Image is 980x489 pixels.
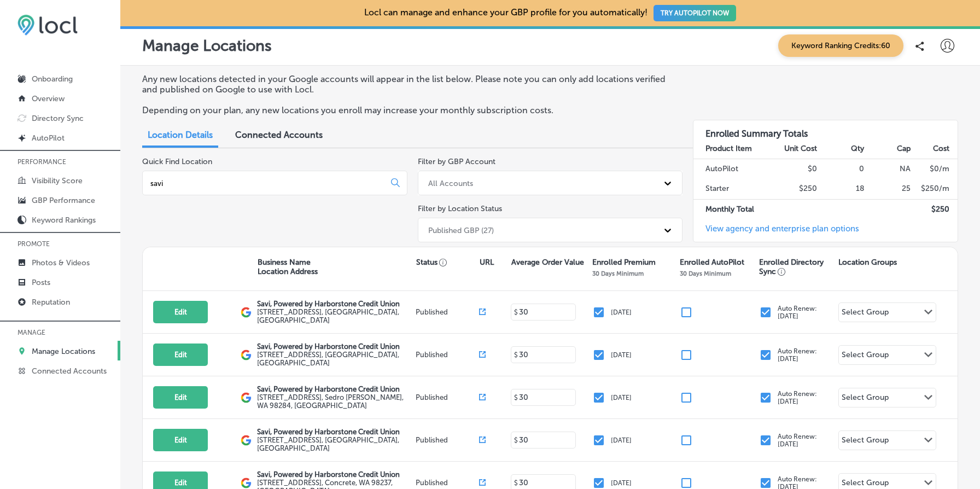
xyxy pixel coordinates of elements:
[818,159,864,179] td: 0
[153,429,208,451] button: Edit
[32,278,50,287] p: Posts
[416,479,479,487] p: Published
[241,392,252,403] img: logo
[771,159,818,179] td: $0
[842,435,889,448] div: Select Group
[153,301,208,323] button: Edit
[592,258,656,267] p: Enrolled Premium
[149,178,382,188] input: All Locations
[911,199,958,219] td: $ 250
[818,179,864,199] td: 18
[514,479,518,487] p: $
[818,139,864,159] th: Qty
[32,114,84,123] p: Directory Sync
[416,436,479,444] p: Published
[416,351,479,359] p: Published
[693,224,859,242] a: View agency and enterprise plan options
[911,159,958,179] td: $ 0 /m
[771,179,818,199] td: $250
[32,298,70,307] p: Reputation
[511,258,584,267] p: Average Order Value
[418,157,495,166] label: Filter by GBP Account
[693,199,771,219] td: Monthly Total
[257,436,413,452] label: [STREET_ADDRESS] , [GEOGRAPHIC_DATA], [GEOGRAPHIC_DATA]
[693,179,771,199] td: Starter
[778,347,817,363] p: Auto Renew: [DATE]
[778,390,817,405] p: Auto Renew: [DATE]
[17,14,78,36] img: 6efc1275baa40be7c98c3b36c6bfde44.png
[759,258,833,276] p: Enrolled Directory Sync
[842,350,889,363] div: Select Group
[257,308,413,324] label: [STREET_ADDRESS] , [GEOGRAPHIC_DATA], [GEOGRAPHIC_DATA]
[32,176,83,185] p: Visibility Score
[838,258,897,267] p: Location Groups
[241,307,252,318] img: logo
[705,144,752,153] strong: Product Item
[611,479,632,487] p: [DATE]
[241,350,252,360] img: logo
[842,393,889,405] div: Select Group
[241,435,252,446] img: logo
[257,470,413,479] p: Savi, Powered by Harborstone Credit Union
[257,351,413,367] label: [STREET_ADDRESS] , [GEOGRAPHIC_DATA], [GEOGRAPHIC_DATA]
[865,159,911,179] td: NA
[416,258,480,267] p: Status
[778,34,903,57] span: Keyword Ranking Credits: 60
[32,94,65,103] p: Overview
[416,393,479,401] p: Published
[153,344,208,366] button: Edit
[480,258,494,267] p: URL
[514,394,518,401] p: $
[257,393,413,410] label: [STREET_ADDRESS] , Sedro [PERSON_NAME], WA 98284, [GEOGRAPHIC_DATA]
[32,347,95,356] p: Manage Locations
[235,130,323,140] span: Connected Accounts
[911,139,958,159] th: Cost
[778,305,817,320] p: Auto Renew: [DATE]
[778,433,817,448] p: Auto Renew: [DATE]
[258,258,318,276] p: Business Name Location Address
[257,300,413,308] p: Savi, Powered by Harborstone Credit Union
[592,270,644,277] p: 30 Days Minimum
[514,351,518,359] p: $
[611,394,632,401] p: [DATE]
[418,204,502,213] label: Filter by Location Status
[611,436,632,444] p: [DATE]
[142,37,272,55] p: Manage Locations
[654,5,736,21] button: TRY AUTOPILOT NOW
[693,120,958,139] h3: Enrolled Summary Totals
[32,258,90,267] p: Photos & Videos
[911,179,958,199] td: $ 250 /m
[153,386,208,409] button: Edit
[142,74,673,95] p: Any new locations detected in your Google accounts will appear in the list below. Please note you...
[428,178,473,188] div: All Accounts
[611,351,632,359] p: [DATE]
[514,308,518,316] p: $
[680,270,731,277] p: 30 Days Minimum
[142,105,673,115] p: Depending on your plan, any new locations you enroll may increase your monthly subscription costs.
[680,258,744,267] p: Enrolled AutoPilot
[32,74,73,84] p: Onboarding
[865,139,911,159] th: Cap
[416,308,479,316] p: Published
[611,308,632,316] p: [DATE]
[865,179,911,199] td: 25
[257,428,413,436] p: Savi, Powered by Harborstone Credit Union
[241,478,252,488] img: logo
[257,342,413,351] p: Savi, Powered by Harborstone Credit Union
[32,366,107,376] p: Connected Accounts
[257,385,413,393] p: Savi, Powered by Harborstone Credit Union
[771,139,818,159] th: Unit Cost
[32,133,65,143] p: AutoPilot
[842,307,889,320] div: Select Group
[32,196,95,205] p: GBP Performance
[32,216,96,225] p: Keyword Rankings
[142,157,212,166] label: Quick Find Location
[428,225,494,235] div: Published GBP (27)
[514,436,518,444] p: $
[693,159,771,179] td: AutoPilot
[148,130,213,140] span: Location Details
